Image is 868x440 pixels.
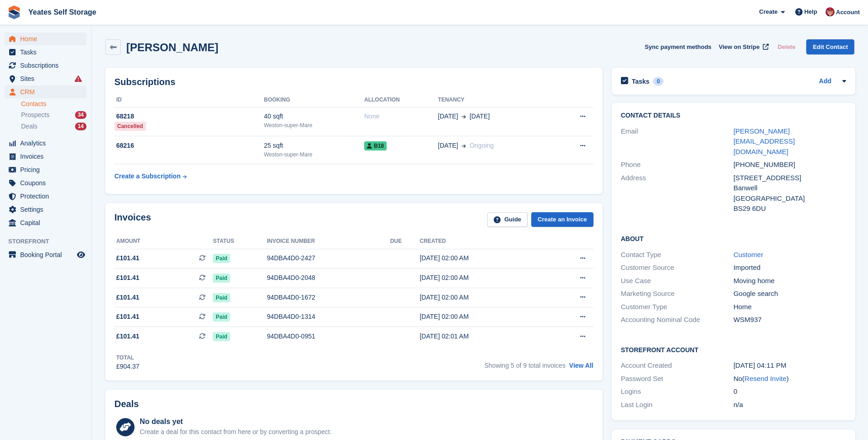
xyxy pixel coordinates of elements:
[531,212,593,227] a: Create an Invoice
[733,302,846,312] div: Home
[267,273,390,283] div: 94DBA4D0-2048
[267,234,390,249] th: Invoice number
[733,289,846,299] div: Google search
[364,112,438,121] div: None
[114,212,151,227] h2: Invoices
[267,253,390,263] div: 94DBA4D0-2427
[5,59,86,72] a: menu
[20,72,75,85] span: Sites
[20,150,75,163] span: Invoices
[5,163,86,176] a: menu
[264,93,364,107] th: Booking
[733,251,763,258] a: Customer
[733,400,846,410] div: n/a
[438,141,458,150] span: [DATE]
[420,293,545,302] div: [DATE] 02:00 AM
[733,193,846,204] div: [GEOGRAPHIC_DATA]
[5,137,86,150] a: menu
[25,5,100,20] a: Yeates Self Storage
[621,374,733,384] div: Password Set
[20,59,75,72] span: Subscriptions
[733,315,846,325] div: WSM937
[5,86,86,98] a: menu
[733,127,795,156] a: [PERSON_NAME][EMAIL_ADDRESS][DOMAIN_NAME]
[20,163,75,176] span: Pricing
[733,386,846,397] div: 0
[114,399,139,409] h2: Deals
[621,234,846,243] h2: About
[621,276,733,286] div: Use Case
[5,32,86,45] a: menu
[806,39,854,54] a: Edit Contact
[759,7,777,16] span: Create
[140,427,331,437] div: Create a deal for this contact from here or by converting a prospect.
[114,141,264,150] div: 68216
[5,177,86,189] a: menu
[116,362,140,371] div: £904.37
[5,190,86,203] a: menu
[804,7,817,16] span: Help
[5,248,86,261] a: menu
[213,234,267,249] th: Status
[20,203,75,216] span: Settings
[20,248,75,261] span: Booking Portal
[825,7,835,16] img: Wendie Tanner
[487,212,528,227] a: Guide
[715,39,771,54] a: View on Stripe
[21,110,86,120] a: Prospects 34
[116,273,140,283] span: £101.41
[733,360,846,371] div: [DATE] 04:11 PM
[114,168,187,185] a: Create a Subscription
[438,93,554,107] th: Tenancy
[20,190,75,203] span: Protection
[621,126,733,157] div: Email
[267,312,390,322] div: 94DBA4D0-1314
[267,332,390,341] div: 94DBA4D0-0951
[621,173,733,214] div: Address
[364,93,438,107] th: Allocation
[621,112,846,119] h2: Contact Details
[5,203,86,216] a: menu
[21,122,38,131] span: Deals
[140,416,331,427] div: No deals yet
[569,362,593,369] a: View All
[114,93,264,107] th: ID
[719,43,760,52] span: View on Stripe
[469,112,490,121] span: [DATE]
[7,5,21,19] img: stora-icon-8386f47178a22dfd0bd8f6a31ec36ba5ce8667c1dd55bd0f319d3a0aa187defe.svg
[5,72,86,85] a: menu
[733,263,846,273] div: Imported
[621,360,733,371] div: Account Created
[264,150,364,159] div: Weston-super-Mare
[621,315,733,325] div: Accounting Nominal Code
[621,289,733,299] div: Marketing Source
[5,150,86,163] a: menu
[20,137,75,150] span: Analytics
[264,121,364,129] div: Weston-super-Mare
[836,8,860,17] span: Account
[75,123,86,130] div: 14
[819,76,831,87] a: Add
[213,254,230,263] span: Paid
[733,183,846,193] div: Banwell
[114,112,264,121] div: 68218
[75,249,86,260] a: Preview store
[20,46,75,59] span: Tasks
[213,293,230,302] span: Paid
[116,253,140,263] span: £101.41
[20,216,75,229] span: Capital
[126,41,218,54] h2: [PERSON_NAME]
[21,111,49,119] span: Prospects
[21,122,86,131] a: Deals 14
[20,177,75,189] span: Coupons
[116,332,140,341] span: £101.41
[116,293,140,302] span: £101.41
[5,46,86,59] a: menu
[420,234,545,249] th: Created
[267,293,390,302] div: 94DBA4D0-1672
[264,141,364,150] div: 25 sqft
[621,345,846,354] h2: Storefront Account
[645,39,712,54] button: Sync payment methods
[75,75,82,82] i: Smart entry sync failures have occurred
[469,142,494,149] span: Ongoing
